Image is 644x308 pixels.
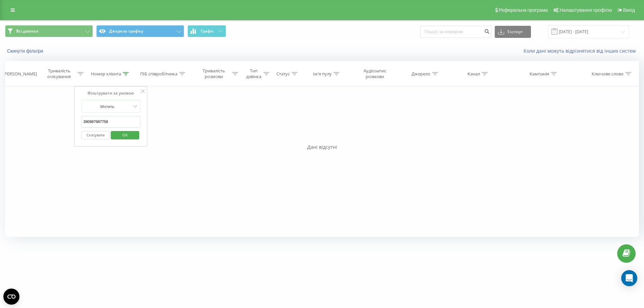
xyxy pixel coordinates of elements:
button: Графік [187,25,226,37]
div: Тривалість розмови [197,68,230,79]
div: Фільтрувати за умовою [82,90,141,97]
div: Кампанія [530,71,549,77]
input: Введіть значення [82,116,141,128]
button: Скинути фільтри [5,48,47,54]
div: Аудіозапис розмови [355,68,394,79]
span: Вихід [623,7,635,13]
button: Open CMP widget [3,289,19,305]
span: Всі дзвінки [16,28,38,34]
div: Номер клієнта [91,71,121,77]
div: Open Intercom Messenger [621,270,637,286]
button: Всі дзвінки [5,25,93,37]
input: Пошук за номером [420,26,491,38]
a: Коли дані можуть відрізнятися вiд інших систем [524,48,639,54]
div: Дані відсутні [5,144,639,150]
div: Ключове слово [592,71,624,77]
div: ПІБ співробітника [140,71,177,77]
button: OK [111,131,139,139]
div: Тип дзвінка [246,68,262,79]
button: Експорт [495,26,531,38]
span: Налаштування профілю [559,7,612,13]
span: Графік [201,29,214,34]
span: Реферальна програма [499,7,548,13]
button: Скасувати [82,131,110,139]
div: Канал [468,71,480,77]
span: OK [116,130,135,140]
div: Ім'я пулу [313,71,332,77]
div: Тривалість очікування [43,68,76,79]
div: [PERSON_NAME] [3,71,37,77]
button: Джерела трафіку [96,25,184,37]
div: Джерело [412,71,430,77]
div: Статус [276,71,290,77]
